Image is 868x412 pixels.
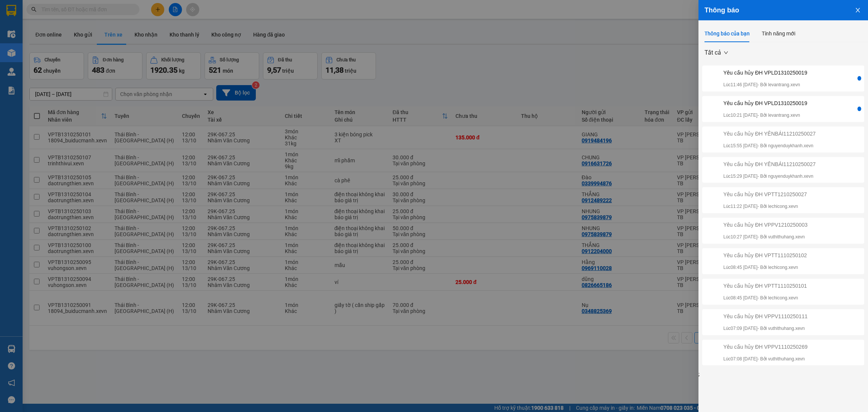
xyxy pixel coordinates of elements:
[723,343,807,351] div: Yêu cầu hủy ĐH VPPV1110250269
[723,81,807,89] p: Lúc 11:46 [DATE] - Bởi levantrang.xevn
[723,142,816,150] p: Lúc 15:55 [DATE] - Bởi nguyenduykhanh.xevn
[723,312,807,320] div: Yêu cầu hủy ĐH VPPV1110250111
[723,221,807,229] div: Yêu cầu hủy ĐH VPPV1210250003
[723,130,816,138] div: Yêu cầu hủy ĐH YÊNBÁI11210250027
[723,356,807,363] p: Lúc 07:08 [DATE] - Bởi vuthithuhang.xevn
[723,251,807,259] div: Yêu cầu hủy ĐH VPTT1110250102
[723,160,816,168] div: Yêu cầu hủy ĐH YÊNBÁI11210250027
[723,233,807,241] p: Lúc 10:27 [DATE] - Bởi vuthithuhang.xevn
[855,7,861,13] span: close
[762,29,795,38] div: Tính năng mới
[723,282,807,290] div: Yêu cầu hủy ĐH VPTT1110250101
[723,203,807,210] p: Lúc 11:22 [DATE] - Bởi lechicong.xevn
[704,6,862,14] div: Thông báo
[698,42,868,378] div: ;
[723,264,807,271] p: Lúc 08:45 [DATE] - Bởi lechicong.xevn
[723,325,807,332] p: Lúc 07:09 [DATE] - Bởi vuthithuhang.xevn
[723,99,807,107] div: Yêu cầu hủy ĐH VPLD1310250019
[723,295,807,302] p: Lúc 08:45 [DATE] - Bởi lechicong.xevn
[704,29,750,38] div: Thông báo của bạn
[723,173,816,180] p: Lúc 15:29 [DATE] - Bởi nguyenduykhanh.xevn
[723,112,807,119] p: Lúc 10:21 [DATE] - Bởi levantrang.xevn
[723,69,807,77] div: Yêu cầu hủy ĐH VPLD1310250019
[723,190,807,198] div: Yêu cầu hủy ĐH VPTT1210250027
[704,47,728,58] span: Tất cả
